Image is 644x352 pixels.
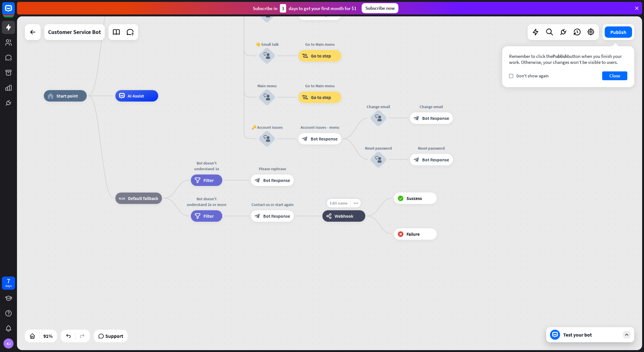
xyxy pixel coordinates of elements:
div: 91% [42,331,54,341]
i: block_user_input [375,156,382,163]
i: block_bot_response [302,136,308,142]
div: Reset password [406,145,457,151]
i: block_user_input [264,135,270,142]
span: Bot Response [311,11,337,17]
i: block_user_input [264,11,270,18]
span: Don't show again [516,73,549,79]
i: block_bot_response [302,11,308,17]
i: more_horiz [353,201,358,205]
span: Success [407,195,422,201]
div: days [5,284,12,288]
i: home_2 [47,93,53,98]
div: 7 [7,278,10,284]
span: Failure [407,231,420,237]
div: Test your bot [563,332,620,338]
i: webhooks [326,213,332,219]
i: block_bot_response [255,213,260,219]
span: Bot Response [263,177,290,183]
div: Change email [361,104,396,109]
div: 👋 Small talk [250,42,284,47]
span: Filter [203,213,214,219]
i: block_user_input [264,94,270,101]
button: Open LiveChat chat widget [5,3,24,21]
div: Account issues - menu [294,125,346,130]
span: Bot Response [422,157,449,162]
span: Go to step [311,53,331,59]
span: AI Assist [128,93,144,98]
i: block_goto [302,94,308,100]
span: Default fallback [128,195,158,201]
div: Change email [406,104,457,109]
div: Subscribe in days to get your first month for $1 [253,4,357,13]
div: Please rephrase [247,166,298,171]
span: Bot Response [263,213,290,219]
i: block_success [397,195,403,201]
div: Go to Main menu [294,83,346,89]
i: block_bot_response [414,157,419,162]
button: Close [602,71,627,80]
div: Subscribe now [362,3,398,13]
div: Contact us or start again [247,202,298,207]
i: block_goto [302,53,308,59]
span: Edit name [330,200,347,205]
div: 🔑 Account issues [250,125,284,130]
span: Start point [56,93,78,98]
i: block_failure [397,231,403,237]
div: Reset password [361,145,396,151]
div: Remember to click the button when you finish your work. Otherwise, your changes won’t be visible ... [509,53,627,65]
span: Webhook [335,213,353,219]
i: block_bot_response [255,177,260,183]
div: Main menu [250,83,284,89]
span: Go to step [311,94,331,100]
div: Bot doesn't understand 2x or more [186,196,226,207]
i: block_fallback [119,195,125,201]
a: 7 days [2,277,15,290]
i: filter [195,177,201,183]
span: Filter [203,177,214,183]
i: block_user_input [264,52,270,59]
div: KJ [3,338,14,349]
div: Bot doesn't understand 1x [186,160,226,171]
div: 3 [280,4,286,13]
div: Go to Main menu [294,42,346,47]
button: Publish [605,26,632,38]
span: Bot Response [422,115,449,121]
i: filter [195,213,201,219]
span: Support [105,331,123,341]
i: block_user_input [375,115,382,121]
span: Publish [552,53,567,59]
span: Bot Response [311,136,337,142]
div: Customer Service Bot [48,24,101,40]
i: block_bot_response [414,115,419,121]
